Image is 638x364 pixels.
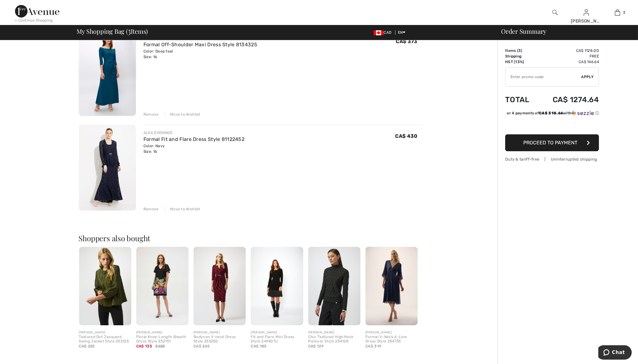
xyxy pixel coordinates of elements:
div: Formal V-Neck A-Line Dress Style 254735 [365,335,418,344]
img: My Bag [615,9,620,16]
div: Chic Textured High Neck Pullover Style 254128 [308,335,360,344]
div: Order Summary [494,28,634,34]
img: Sezzle [571,110,594,116]
span: CA$ 129 [308,344,324,348]
span: CA$ 135 [136,344,152,348]
div: or 4 payments of with [507,110,599,116]
img: Textured Dot Jacquard Swing Jacket Style 253125 [79,247,131,325]
span: CA$ 430 [395,133,417,139]
a: Formal Fit and Flare Dress Style 81122452 [143,136,244,142]
div: Move to Wishlist [165,112,200,117]
img: Formal Fit and Flare Dress Style 81122452 [79,125,136,211]
span: 3 [623,10,625,15]
td: CA$ 146.64 [537,59,599,65]
iframe: PayPal-paypal [505,118,599,132]
img: My Info [584,9,589,16]
span: $225 [155,343,165,349]
a: Formal Off-Shoulder Maxi Dress Style 8134325 [143,42,257,47]
img: Chic Textured High Neck Pullover Style 254128 [308,247,360,325]
div: ALEX EVENINGS [143,130,244,136]
div: [PERSON_NAME] [251,330,303,335]
div: Remove [143,112,159,117]
div: Color: Deep teal Size: 16 [143,48,257,60]
span: CAD [374,30,394,35]
div: Bodycon V-neck Dress Style 253250 [193,335,246,344]
div: < Continue Shopping [15,17,53,23]
td: Shipping [505,53,537,59]
img: Formal V-Neck A-Line Dress Style 254735 [365,247,418,325]
span: CA$ 185 [251,344,266,348]
span: Proceed to Payment [524,140,578,146]
div: [PERSON_NAME] [79,330,131,335]
input: Promo code [505,67,581,86]
div: [PERSON_NAME] [571,18,601,24]
div: Duty & tariff-free | Uninterrupted shipping [505,156,599,162]
div: Remove [143,206,159,212]
iframe: Opens a widget where you can chat to one of our agents [598,345,632,361]
td: Total [505,89,537,110]
span: CA$ 373 [396,38,417,44]
td: Free [537,53,599,59]
img: Fit and Flare Mini Dress Style 249407U [251,247,303,325]
span: My Shopping Bag ( Items) [77,28,148,34]
img: Canadian Dollar [374,30,384,35]
div: Move to Wishlist [165,206,200,212]
div: Fit and Flare Mini Dress Style 249407U [251,335,303,344]
td: CA$ 1274.64 [537,89,599,110]
a: 3 [602,9,633,16]
div: [PERSON_NAME] [193,330,246,335]
span: CA$ 318.66 [539,111,563,115]
td: HST (13%) [505,59,537,65]
span: Apply [581,74,594,80]
div: [PERSON_NAME] [136,330,188,335]
td: Items ( ) [505,48,537,53]
img: search the website [552,9,558,16]
span: CA$ 265 [193,344,209,348]
img: Bodycon V-neck Dress Style 253250 [193,247,246,325]
div: Textured Dot Jacquard Swing Jacket Style 253125 [79,335,131,344]
a: Sign In [584,9,589,15]
button: Proceed to Payment [505,134,599,151]
img: Formal Off-Shoulder Maxi Dress Style 8134325 [79,30,136,116]
img: 1ère Avenue [15,5,59,17]
h2: Shoppers also bought [79,234,423,242]
span: EN [398,30,406,35]
span: 3 [128,27,131,35]
div: [PERSON_NAME] [308,330,360,335]
div: Floral Knee-Length Sheath Dress Style 252151 [136,335,188,344]
span: 3 [518,48,521,53]
span: CA$ 225 [79,344,95,348]
span: CA$ 319 [365,344,381,348]
div: or 4 payments ofCA$ 318.66withSezzle Click to learn more about Sezzle [505,110,599,118]
td: CA$ 1128.00 [537,48,599,53]
div: [PERSON_NAME] [365,330,418,335]
img: Floral Knee-Length Sheath Dress Style 252151 [136,247,188,325]
div: Color: Navy Size: 16 [143,143,244,154]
